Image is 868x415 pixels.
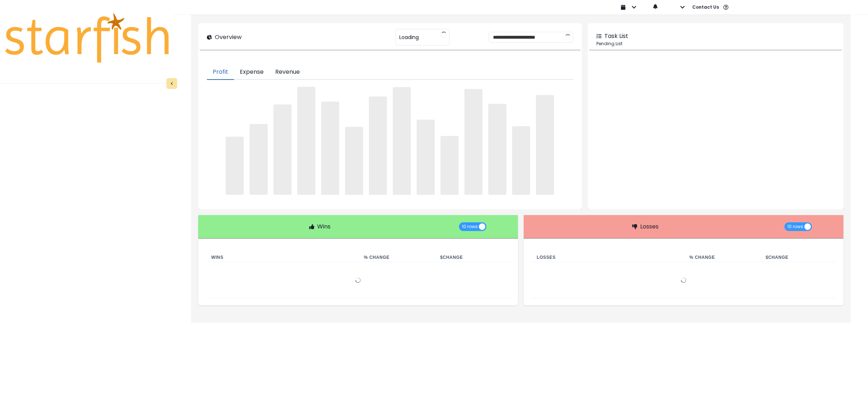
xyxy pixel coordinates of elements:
[787,222,803,231] span: 10 rows
[488,104,506,195] span: ‌
[512,126,530,195] span: ‌
[464,89,482,195] span: ‌
[760,253,836,262] th: $ Change
[269,65,306,80] button: Revenue
[369,97,387,195] span: ‌
[250,124,268,195] span: ‌
[640,222,659,231] p: Losses
[684,253,760,262] th: % Change
[434,253,511,262] th: $ Change
[317,222,331,231] p: Wins
[358,253,434,262] th: % Change
[207,65,234,80] button: Profit
[531,253,684,262] th: Losses
[399,30,419,45] span: Loading
[226,137,244,195] span: ‌
[441,136,459,195] span: ‌
[393,87,411,195] span: ‌
[596,40,835,47] p: Pending List
[345,127,363,195] span: ‌
[417,120,435,195] span: ‌
[536,95,554,195] span: ‌
[604,32,628,40] p: Task List
[215,33,242,42] p: Overview
[462,222,478,231] span: 10 rows
[234,65,269,80] button: Expense
[273,104,292,195] span: ‌
[297,87,315,195] span: ‌
[321,102,339,195] span: ‌
[205,253,358,262] th: Wins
